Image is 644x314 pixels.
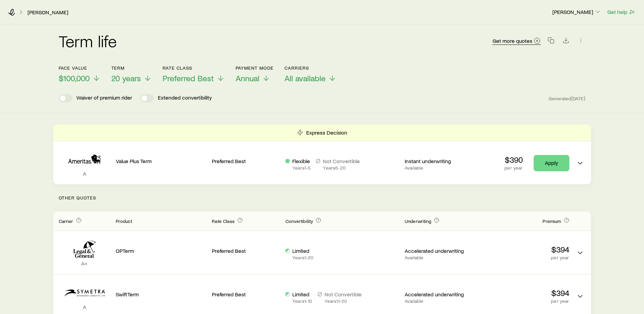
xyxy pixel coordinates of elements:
[571,95,586,102] span: [DATE]
[212,158,280,164] p: Preferred Best
[534,155,569,171] a: Apply
[212,218,235,224] span: Rate Class
[552,8,602,16] button: [PERSON_NAME]
[405,298,473,304] p: Available
[158,94,212,102] p: Extended convertibility
[607,8,636,16] button: Get help
[111,73,141,83] span: 20 years
[59,65,100,83] button: Face value$100,000
[504,155,522,164] p: $390
[306,129,347,136] p: Express Decision
[116,218,132,224] span: Product
[76,94,132,102] p: Waiver of premium rider
[163,65,225,71] p: Rate Class
[59,73,90,83] span: $100,000
[478,245,569,254] p: $394
[212,291,280,298] p: Preferred Best
[59,260,110,267] p: A+
[59,65,100,71] p: Face value
[53,124,591,184] div: Term quotes
[292,291,312,298] p: Limited
[493,38,532,43] span: Get more quotes
[292,255,313,260] p: Years 1 - 20
[116,158,207,164] p: Value Plus Term
[405,165,473,171] p: Available
[323,165,360,171] p: Years 6 - 20
[284,65,336,71] p: Carriers
[286,218,313,224] span: Convertibility
[59,218,73,224] span: Carrier
[292,165,311,171] p: Years 1 - 5
[292,298,312,304] p: Years 1 - 10
[405,247,473,254] p: Accelerated underwriting
[549,95,585,102] span: Generated
[405,218,431,224] span: Underwriting
[284,73,326,83] span: All available
[552,8,601,15] p: [PERSON_NAME]
[292,158,311,164] p: Flexible
[116,247,207,254] p: OPTerm
[111,65,152,71] p: Term
[561,38,571,45] a: Download CSV
[163,73,214,83] span: Preferred Best
[284,65,336,83] button: CarriersAll available
[236,65,274,83] button: Payment ModeAnnual
[405,291,473,298] p: Accelerated underwriting
[542,218,561,224] span: Premium
[59,303,110,310] p: A
[236,65,274,71] p: Payment Mode
[492,37,541,45] a: Get more quotes
[111,65,152,83] button: Term20 years
[405,255,473,260] p: Available
[478,298,569,304] p: per year
[478,255,569,260] p: per year
[59,170,110,177] p: A
[116,291,207,298] p: SwiftTerm
[405,158,473,164] p: Instant underwriting
[323,158,360,164] p: Not Convertible
[53,184,591,211] p: Other Quotes
[163,65,225,83] button: Rate ClassPreferred Best
[236,73,259,83] span: Annual
[292,247,313,254] p: Limited
[478,288,569,298] p: $394
[59,33,117,49] h2: Term life
[27,9,69,16] a: [PERSON_NAME]
[504,165,522,171] p: per year
[325,291,362,298] p: Not Convertible
[212,247,280,254] p: Preferred Best
[325,298,362,304] p: Years 11 - 20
